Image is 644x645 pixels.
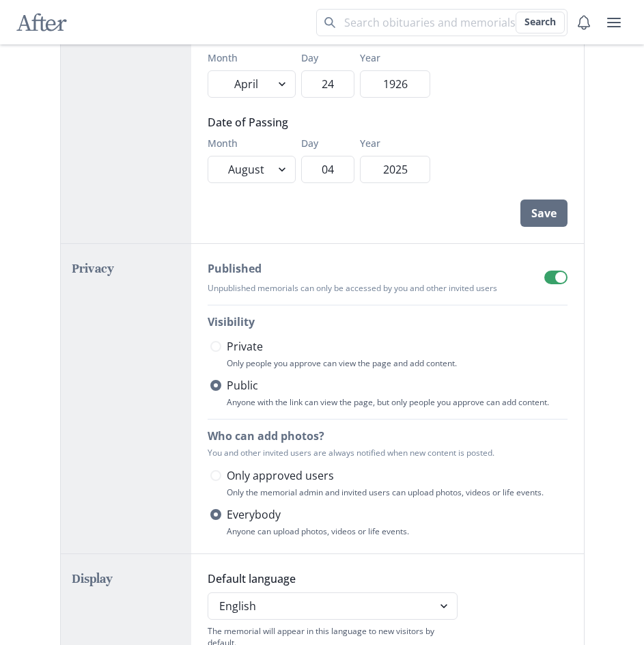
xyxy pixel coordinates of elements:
[227,486,568,498] div: Only the memorial admin and invited users can upload photos, videos or life events.
[208,571,449,587] label: Default language
[360,136,422,150] label: Year
[227,357,568,369] div: Only people you approve can view the page and add content.
[208,447,568,459] p: You and other invited users are always notified when new content is posted.
[301,51,346,65] label: Day
[208,428,324,444] legend: Who can add photos?
[301,136,346,150] label: Day
[360,51,422,65] label: Year
[208,260,489,277] label: Published
[227,377,258,394] span: Public
[208,314,255,330] legend: Visibility
[227,338,263,355] span: Private
[316,9,568,36] input: Search term
[516,12,565,33] button: Search
[227,396,568,408] div: Anyone with the link can view the page, but only people you approve can add content.
[570,9,598,36] button: Notifications
[227,525,568,537] div: Anyone can upload photos, videos or life events.
[208,51,288,65] label: Month
[227,467,334,484] span: Only approved users
[72,260,181,277] h2: Privacy
[208,114,422,131] legend: Date of Passing
[520,200,568,227] button: Save
[72,571,181,587] h2: Display
[208,282,497,294] div: Unpublished memorials can only be accessed by you and other invited users
[227,506,281,523] span: Everybody
[600,9,628,36] button: user menu
[208,136,288,150] label: Month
